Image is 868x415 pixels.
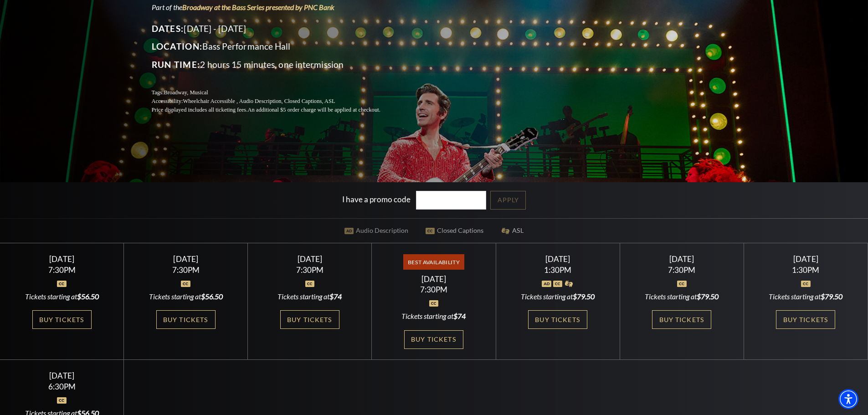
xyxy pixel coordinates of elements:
div: Tickets starting at [259,292,361,302]
div: Tickets starting at [755,292,857,302]
span: Wheelchair Accessible , Audio Description, Closed Captions, ASL [183,98,335,104]
span: Broadway, Musical [164,89,208,96]
a: Buy Tickets [156,310,216,329]
p: Accessibility: [152,97,402,106]
div: Tickets starting at [507,292,609,302]
a: Buy Tickets [528,310,587,329]
a: Buy Tickets [32,310,92,329]
div: 7:30PM [631,266,733,274]
div: [DATE] [135,254,237,264]
div: [DATE] [383,274,485,284]
span: $79.50 [821,292,842,301]
span: $79.50 [697,292,719,301]
span: $56.50 [77,292,99,301]
div: 7:30PM [383,286,485,293]
span: $74 [453,312,466,320]
a: Broadway at the Bass Series presented by PNC Bank - open in a new tab [182,3,334,11]
div: [DATE] [507,254,609,264]
a: Buy Tickets [404,330,463,349]
div: Tickets starting at [631,292,733,302]
p: Bass Performance Hall [152,39,402,54]
p: Tags: [152,88,402,97]
div: [DATE] [631,254,733,264]
div: [DATE] [259,254,361,264]
div: [DATE] [755,254,857,264]
span: An additional $5 order charge will be applied at checkout. [247,107,380,113]
a: Buy Tickets [652,310,711,329]
div: 6:30PM [11,383,113,390]
span: Best Availability [403,254,464,270]
label: I have a promo code [342,195,411,204]
p: Price displayed includes all ticketing fees. [152,106,402,114]
span: Run Time: [152,59,200,70]
div: Tickets starting at [135,292,237,302]
span: $74 [329,292,342,301]
div: [DATE] [11,371,113,380]
div: 7:30PM [259,266,361,274]
div: 7:30PM [11,266,113,274]
div: 1:30PM [507,266,609,274]
div: Accessibility Menu [838,389,858,409]
div: [DATE] [11,254,113,264]
div: Tickets starting at [383,311,485,321]
p: Part of the [152,2,402,12]
span: Location: [152,41,203,51]
div: 1:30PM [755,266,857,274]
span: $56.50 [201,292,223,301]
a: Buy Tickets [776,310,835,329]
div: 7:30PM [135,266,237,274]
p: [DATE] - [DATE] [152,21,402,36]
div: Tickets starting at [11,292,113,302]
span: $79.50 [573,292,595,301]
span: Dates: [152,23,184,34]
a: Buy Tickets [280,310,339,329]
p: 2 hours 15 minutes, one intermission [152,57,402,72]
